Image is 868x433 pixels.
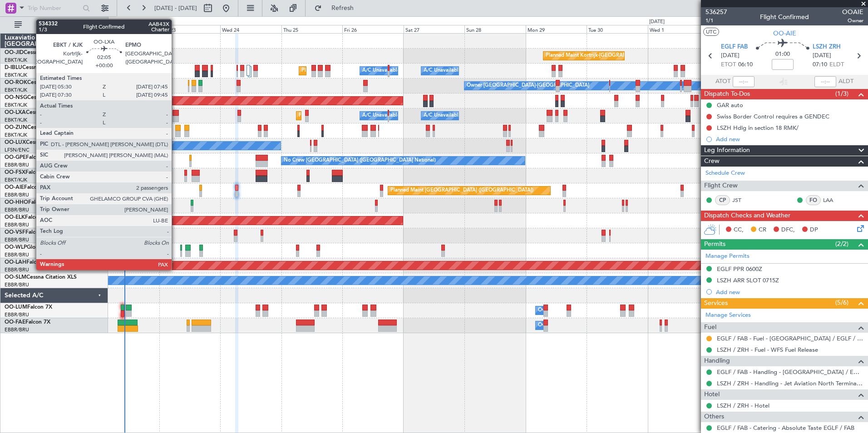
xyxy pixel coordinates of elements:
a: OO-WLPGlobal 5500 [5,245,58,250]
div: Owner [GEOGRAPHIC_DATA]-[GEOGRAPHIC_DATA] [467,79,589,93]
span: 07:10 [813,60,827,69]
a: LAA [823,196,843,204]
div: Flight Confirmed [760,12,809,22]
a: OO-FAEFalcon 7X [5,320,50,325]
div: Planned Maint [GEOGRAPHIC_DATA] ([GEOGRAPHIC_DATA]) [390,184,533,197]
span: Services [704,298,728,309]
div: CP [715,195,730,205]
span: OO-GPE [5,155,26,160]
span: OO-FSX [5,170,25,175]
span: OO-LUX [5,140,26,145]
a: OO-VSFFalcon 8X [5,230,50,235]
span: DFC, [781,226,795,235]
span: [DATE] - [DATE] [154,4,197,12]
a: OO-LUXCessna Citation CJ4 [5,140,76,145]
span: CR [759,226,766,235]
a: OO-NSGCessna Citation CJ4 [5,95,78,100]
a: OO-SLMCessna Citation XLS [5,275,77,280]
button: UTC [703,28,719,36]
div: LSZH Hdlg in section 18 RMK/ [717,124,799,132]
a: LSZH / ZRH - Handling - Jet Aviation North Terminal LSZH / ZRH [717,379,863,387]
a: Manage Services [705,311,751,320]
div: Planned Maint Kortrijk-[GEOGRAPHIC_DATA] [299,109,404,123]
div: [DATE] [649,18,665,26]
div: EGLF PPR 0600Z [717,265,762,273]
a: OO-FSXFalcon 7X [5,170,50,175]
span: OO-AIE [773,29,796,38]
a: EBKT/KJK [5,132,27,138]
a: EBKT/KJK [5,117,27,123]
span: 536257 [705,7,727,17]
div: A/C Unavailable [GEOGRAPHIC_DATA]-[GEOGRAPHIC_DATA] [424,64,568,78]
span: OO-SLM [5,275,26,280]
span: D-IBLU [5,65,22,70]
div: LSZH ARR SLOT 0715Z [717,276,779,284]
span: 06:10 [738,60,753,69]
span: 1/1 [705,17,727,25]
div: Sat 27 [404,25,465,33]
span: Fuel [704,322,716,333]
a: EBBR/BRU [5,207,29,213]
div: [DATE] [110,18,125,26]
a: Schedule Crew [705,169,745,178]
div: No Crew [GEOGRAPHIC_DATA] ([GEOGRAPHIC_DATA] National) [284,154,436,167]
div: Thu 25 [281,25,343,33]
a: OO-ELKFalcon 8X [5,215,50,220]
input: Trip Number [28,1,80,15]
span: Hotel [704,389,720,400]
span: 01:00 [775,50,790,59]
span: OOAIE [842,7,863,17]
a: OO-HHOFalcon 8X [5,200,53,205]
span: OO-LUM [5,305,27,310]
div: Add new [716,288,863,296]
div: A/C Unavailable [424,109,461,123]
div: Wed 24 [220,25,281,33]
div: GAR auto [717,101,743,109]
div: Planned Maint Nice ([GEOGRAPHIC_DATA]) [301,64,403,78]
div: A/C Unavailable [GEOGRAPHIC_DATA] ([GEOGRAPHIC_DATA] National) [362,109,531,123]
span: OO-LAH [5,260,26,265]
span: Crew [704,156,720,167]
span: OO-LXA [5,110,26,115]
div: Swiss Border Control requires a GENDEC [717,113,829,120]
span: LSZH ZRH [813,43,841,52]
a: EGLF / FAB - Fuel - [GEOGRAPHIC_DATA] / EGLF / FAB [717,335,863,342]
span: OO-VSF [5,230,25,235]
span: OO-HHO [5,200,28,205]
span: ETOT [721,60,736,69]
a: OO-LUMFalcon 7X [5,305,52,310]
span: (2/2) [835,239,848,249]
button: Refresh [310,1,365,15]
span: All Aircraft [24,22,96,28]
a: EBBR/BRU [5,162,29,168]
span: [DATE] [813,51,831,60]
div: Tue 23 [159,25,221,33]
span: Handling [704,356,730,366]
span: Leg Information [704,145,750,156]
a: OO-GPEFalcon 900EX EASy II [5,155,80,160]
a: LSZH / ZRH - Hotel [717,402,769,409]
a: EBBR/BRU [5,221,29,228]
a: OO-LAHFalcon 7X [5,260,51,265]
div: Add new [716,135,863,143]
div: A/C Unavailable [GEOGRAPHIC_DATA] ([GEOGRAPHIC_DATA] National) [362,64,531,78]
div: Owner Melsbroek Air Base [538,319,600,332]
span: Flight Crew [704,181,738,191]
div: FO [806,195,821,205]
a: EBBR/BRU [5,236,29,243]
a: EBBR/BRU [5,281,29,288]
span: ALDT [838,77,853,86]
a: EBBR/BRU [5,251,29,258]
a: EBKT/KJK [5,72,27,79]
a: EGLF / FAB - Handling - [GEOGRAPHIC_DATA] / EGLF / FAB [717,368,863,376]
span: OO-ELK [5,215,25,220]
a: EBBR/BRU [5,311,29,318]
span: OO-NSG [5,95,27,100]
div: Fri 26 [342,25,404,33]
span: [DATE] [721,51,740,60]
span: (1/3) [835,89,848,98]
a: EBKT/KJK [5,57,27,64]
button: All Aircraft [10,18,99,32]
span: ATOT [715,77,730,86]
span: Dispatch To-Dos [704,89,750,99]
